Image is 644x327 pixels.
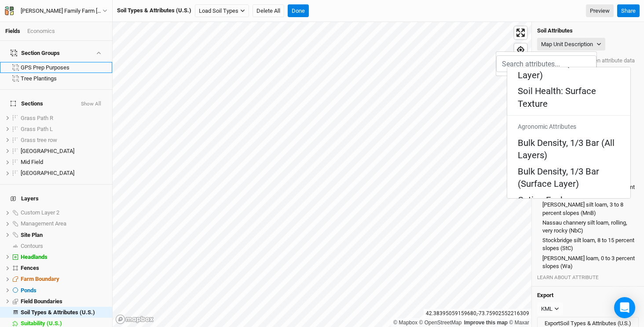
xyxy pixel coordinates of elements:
[21,159,107,166] div: Mid Field
[27,27,55,35] div: Economics
[586,4,614,18] a: Preview
[464,320,508,326] a: Improve this map
[21,232,43,238] span: Site Plan
[21,159,43,165] span: Mid Field
[5,28,20,34] a: Fields
[507,119,630,135] div: Agronomic Attributes
[21,137,107,144] div: Grass tree row
[614,297,635,318] div: Open Intercom Messenger
[509,320,529,326] a: Maxar
[542,201,637,217] span: [PERSON_NAME] silt loam, 3 to 8 percent slopes (MnB)
[583,54,639,67] button: Open attribute data
[21,170,107,177] div: Upper Field
[542,219,637,235] span: Nassau channery silt loam, rolling, very rocky (NbC)
[21,115,107,122] div: Grass Path R
[424,309,531,318] div: 42.38395059159680 , -73.75902552216309
[21,309,95,316] span: Soil Types & Attributes (U.S.)
[195,4,249,18] button: Load Soil Types
[115,314,154,324] a: Mapbox logo
[537,292,639,299] h4: Export
[537,274,639,281] div: LEARN ABOUT ATTRIBUTE
[4,6,108,16] button: [PERSON_NAME] Family Farm [PERSON_NAME] GPS Befco & Drill (ACTIVE)
[21,209,107,216] div: Custom Layer 2
[617,4,640,18] button: Share
[21,7,102,15] div: [PERSON_NAME] Family Farm [PERSON_NAME] GPS Befco & Drill (ACTIVE)
[21,126,53,132] span: Grass Path L
[21,220,107,227] div: Management Area
[21,170,74,176] span: [GEOGRAPHIC_DATA]
[518,165,620,190] div: Bulk Density, 1/3 Bar (Surface Layer)
[21,265,107,272] div: Fences
[21,220,66,227] span: Management Area
[537,27,639,34] h4: Soil Attributes
[21,148,74,154] span: [GEOGRAPHIC_DATA]
[252,4,284,18] button: Delete All
[11,50,60,57] div: Section Groups
[542,236,637,252] span: Stockbridge silt loam, 8 to 15 percent slopes (StC)
[542,254,637,270] span: [PERSON_NAME] loam, 0 to 3 percent slopes (Wa)
[21,298,62,305] span: Field Boundaries
[288,4,309,18] button: Done
[514,44,527,56] button: Find my location
[21,115,53,121] span: Grass Path R
[80,101,102,107] button: Show All
[393,320,417,326] a: Mapbox
[21,148,107,155] div: Lower Field
[117,7,191,15] div: Soil Types & Attributes (U.S.)
[518,85,620,110] div: Soil Health: Surface Texture
[5,190,107,207] h4: Layers
[21,254,48,260] span: Headlands
[507,67,631,199] div: menu-options
[21,126,107,133] div: Grass Path L
[21,243,107,250] div: Contours
[95,50,102,56] button: Show section groups
[21,209,59,216] span: Custom Layer 2
[537,38,605,51] button: Map Unit Description
[518,137,620,162] div: Bulk Density, 1/3 Bar (All Layers)
[21,298,107,305] div: Field Boundaries
[537,302,563,316] button: KML
[541,305,553,313] div: KML
[21,320,107,327] div: Suitability (U.S.)
[21,287,107,294] div: Ponds
[518,194,620,231] div: Cation Exchange Capacity: CEC-7 (All Layers)
[21,64,107,71] div: GPS Prep Purposes
[21,276,107,283] div: Farm Boundary
[21,320,62,327] span: Suitability (U.S.)
[514,26,527,39] button: Enter fullscreen
[21,265,39,271] span: Fences
[21,75,107,82] div: Tree Plantings
[21,243,43,249] span: Contours
[21,309,107,316] div: Soil Types & Attributes (U.S.)
[21,287,37,294] span: Ponds
[496,55,596,72] input: Search attributes...
[21,254,107,261] div: Headlands
[21,137,57,143] span: Grass tree row
[21,232,107,239] div: Site Plan
[518,57,620,82] div: Percent Silt (Surface Layer)
[419,320,462,326] a: OpenStreetMap
[21,276,59,282] span: Farm Boundary
[21,7,102,15] div: Rudolph Family Farm Bob GPS Befco & Drill (ACTIVE)
[11,100,43,107] span: Sections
